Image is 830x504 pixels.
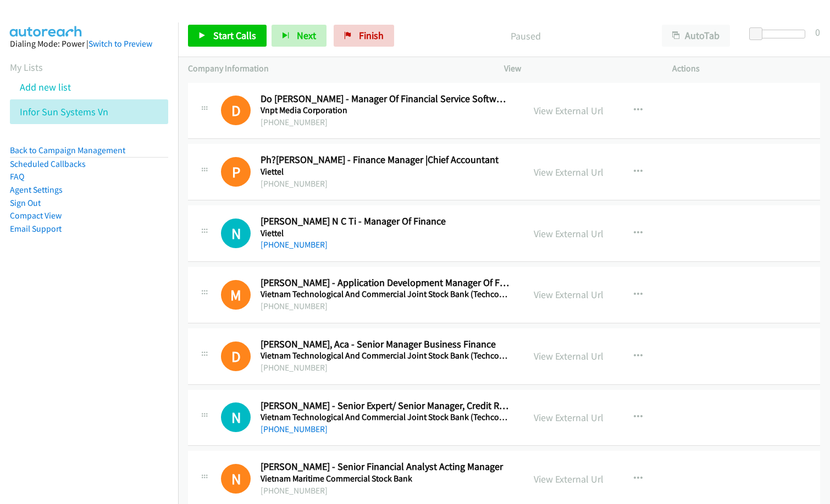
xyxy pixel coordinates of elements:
[221,219,251,248] h1: N
[10,223,62,234] a: Email Support
[10,210,62,221] a: Compact View
[534,350,604,362] a: View External Url
[10,171,24,182] a: FAQ
[221,96,251,125] div: This number is invalid and cannot be dialed
[261,105,510,116] h5: Vnpt Media Corporation
[261,154,510,166] h2: Ph?[PERSON_NAME] - Finance Manager |Chief Accountant
[662,25,730,47] button: AutoTab
[221,464,251,494] h1: N
[221,402,251,432] div: The call is yet to be attempted
[221,157,251,187] div: This number is invalid and cannot be dialed
[10,145,125,155] a: Back to Campaign Management
[504,62,652,75] p: View
[261,228,510,239] h5: Viettel
[221,219,251,248] div: The call is yet to be attempted
[334,25,394,47] a: Finish
[534,227,604,240] a: View External Url
[261,289,514,300] h5: Vietnam Technological And Commercial Joint Stock Bank (Techcombank)
[188,25,267,47] a: Start Calls
[221,157,251,187] h1: P
[409,29,642,43] p: Paused
[10,159,86,169] a: Scheduled Callbacks
[534,411,604,424] a: View External Url
[261,93,510,105] h2: Do [PERSON_NAME] - Manager Of Financial Service Software Department
[297,29,316,42] span: Next
[261,484,510,497] div: [PHONE_NUMBER]
[534,104,604,117] a: View External Url
[261,116,510,129] div: [PHONE_NUMBER]
[221,402,251,432] h1: N
[261,215,510,228] h2: [PERSON_NAME] N C Ti - Manager Of Finance
[261,166,510,177] h5: Viettel
[272,25,327,47] button: Next
[261,461,510,473] h2: [PERSON_NAME] - Senior Financial Analyst Acting Manager
[261,400,510,412] h2: [PERSON_NAME] - Senior Expert/ Senior Manager, Credit Risk Solutions And Policy, Fi Wb Segment, Rmd
[221,464,251,494] div: This number is invalid and cannot be dialed
[221,341,251,371] h1: D
[88,38,152,49] a: Switch to Preview
[815,25,820,40] div: 0
[261,350,514,361] h5: Vietnam Technological And Commercial Joint Stock Bank (Techcombank)
[261,412,514,423] h5: Vietnam Technological And Commercial Joint Stock Bank (Techcombank)
[261,473,510,484] h5: Vietnam Maritime Commercial Stock Bank
[221,280,251,310] div: This number is invalid and cannot be dialed
[261,177,510,191] div: [PHONE_NUMBER]
[188,62,484,75] p: Company Information
[261,300,514,313] div: [PHONE_NUMBER]
[359,29,384,42] span: Finish
[10,37,168,51] div: Dialing Mode: Power |
[20,81,71,93] a: Add new list
[261,277,510,289] h2: [PERSON_NAME] - Application Development Manager Of Finance And Hr Solution
[261,338,510,351] h2: [PERSON_NAME], Aca - Senior Manager Business Finance
[10,61,43,74] a: My Lists
[221,341,251,371] div: This number is invalid and cannot be dialed
[10,198,41,208] a: Sign Out
[261,239,328,250] a: [PHONE_NUMBER]
[213,29,256,42] span: Start Calls
[534,288,604,301] a: View External Url
[755,30,805,38] div: Delay between calls (in seconds)
[534,166,604,178] a: View External Url
[261,361,514,374] div: [PHONE_NUMBER]
[672,62,821,75] p: Actions
[261,424,328,434] a: [PHONE_NUMBER]
[221,280,251,310] h1: M
[534,473,604,485] a: View External Url
[20,105,108,118] a: Infor Sun Systems Vn
[10,184,63,195] a: Agent Settings
[221,96,251,125] h1: D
